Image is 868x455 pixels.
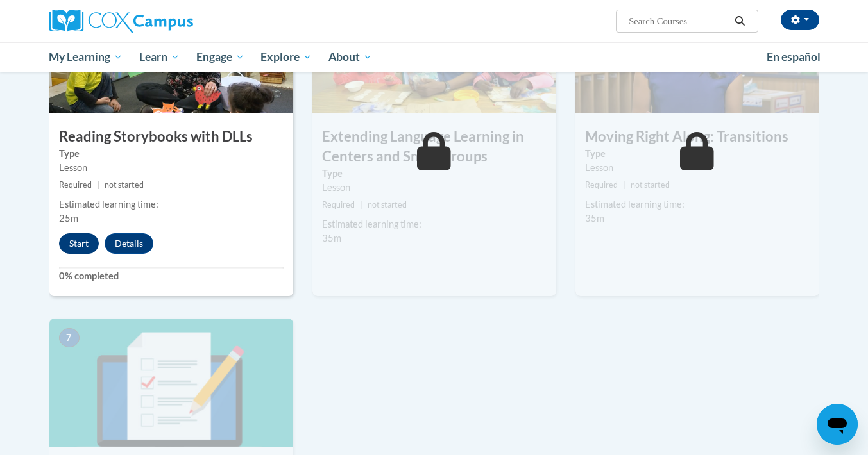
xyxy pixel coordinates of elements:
[322,167,547,181] label: Type
[575,127,819,147] h3: Moving Right Along: Transitions
[49,318,293,447] img: Course Image
[49,49,123,65] span: My Learning
[30,42,838,72] div: Main menu
[59,161,284,175] div: Lesson
[41,42,132,72] a: My Learning
[320,42,380,72] a: About
[260,49,312,65] span: Explore
[585,213,604,224] span: 35m
[322,200,355,210] span: Required
[322,233,341,244] span: 35m
[758,44,829,70] a: En español
[730,13,749,29] button: Search
[59,233,99,254] button: Start
[623,180,625,190] span: |
[131,42,188,72] a: Learn
[59,328,80,347] span: 7
[49,127,293,147] h3: Reading Storybooks with DLLs
[97,180,99,190] span: |
[196,49,244,65] span: Engage
[767,50,821,63] span: En español
[49,10,293,33] a: Cox Campus
[59,197,284,211] div: Estimated learning time:
[139,49,180,65] span: Learn
[781,10,819,30] button: Account Settings
[627,13,730,29] input: Search Courses
[49,10,193,33] img: Cox Campus
[585,197,810,211] div: Estimated learning time:
[105,233,153,254] button: Details
[59,269,284,283] label: 0% completed
[585,180,618,190] span: Required
[368,200,407,210] span: not started
[59,213,78,224] span: 25m
[328,49,372,65] span: About
[585,147,810,161] label: Type
[360,200,362,210] span: |
[817,404,858,445] iframe: Button to launch messaging window
[59,147,284,161] label: Type
[322,217,547,231] div: Estimated learning time:
[105,180,144,190] span: not started
[585,161,810,175] div: Lesson
[252,42,320,72] a: Explore
[631,180,670,190] span: not started
[188,42,253,72] a: Engage
[312,127,556,167] h3: Extending Language Learning in Centers and Small Groups
[59,180,92,190] span: Required
[322,181,547,195] div: Lesson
